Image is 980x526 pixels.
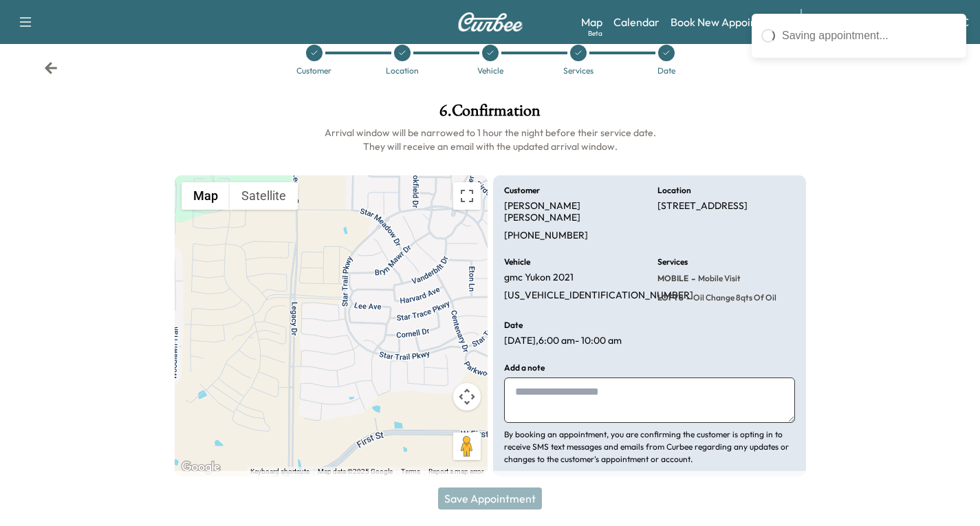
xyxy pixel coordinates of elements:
[657,273,688,284] span: MOBILE
[504,321,523,329] h6: Date
[581,14,602,30] a: MapBeta
[684,291,690,305] span: -
[386,67,419,75] div: Location
[428,468,483,475] a: Report a map error
[504,258,530,266] h6: Vehicle
[296,67,331,75] div: Customer
[453,432,481,460] button: Drag Pegman onto the map to open Street View
[695,273,741,284] span: Mobile Visit
[457,12,523,32] img: Curbee Logo
[230,182,298,210] button: Show satellite imagery
[563,67,594,75] div: Services
[657,200,748,212] p: [STREET_ADDRESS]
[690,292,776,303] span: Oil Change 8qts of oil
[657,258,688,266] h6: Services
[453,182,481,210] button: Toggle fullscreen view
[504,186,540,195] h6: Customer
[588,28,602,39] div: Beta
[250,467,309,476] button: Keyboard shortcuts
[657,292,684,303] span: LOFT8
[782,28,957,44] div: Saving appointment...
[657,67,675,75] div: Date
[175,126,806,153] h6: Arrival window will be narrowed to 1 hour the night before their service date. They will receive ...
[613,14,660,30] a: Calendar
[178,459,224,476] a: Open this area in Google Maps (opens a new window)
[504,230,588,242] p: [PHONE_NUMBER]
[477,67,503,75] div: Vehicle
[671,14,787,30] a: Book New Appointment
[504,428,795,465] p: By booking an appointment, you are confirming the customer is opting in to receive SMS text messa...
[504,335,622,347] p: [DATE] , 6:00 am - 10:00 am
[657,186,691,195] h6: Location
[504,289,693,302] p: [US_VEHICLE_IDENTIFICATION_NUMBER]
[504,272,574,284] p: gmc Yukon 2021
[504,364,545,372] h6: Add a note
[175,102,806,126] h1: 6 . Confirmation
[453,383,481,410] button: Map camera controls
[688,272,695,285] span: -
[182,182,230,210] button: Show street map
[401,468,420,475] a: Terms (opens in new tab)
[318,468,393,475] span: Map data ©2025 Google
[504,200,642,224] p: [PERSON_NAME] [PERSON_NAME]
[178,459,224,476] img: Google
[44,61,58,75] div: Back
